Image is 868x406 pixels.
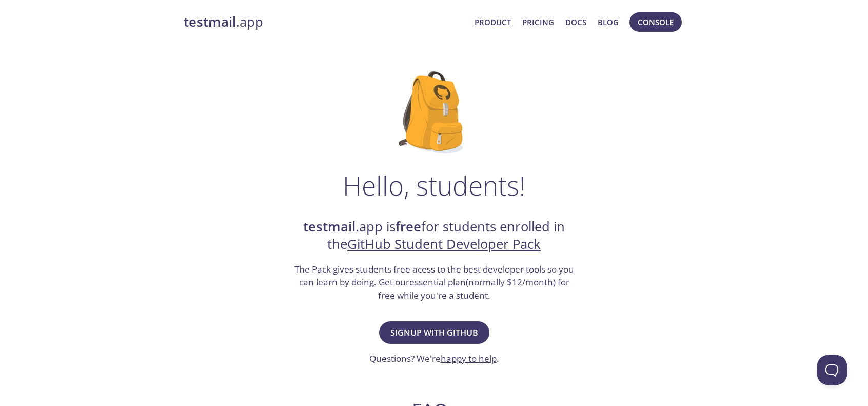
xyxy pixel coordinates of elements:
a: happy to help [441,353,497,364]
a: essential plan [409,276,466,288]
h3: The Pack gives students free acess to the best developer tools so you can learn by doing. Get our... [293,263,575,302]
button: Console [629,12,682,32]
h3: Questions? We're . [369,352,499,365]
button: Signup with GitHub [379,321,489,344]
h1: Hello, students! [343,170,525,201]
a: Pricing [522,15,554,29]
iframe: Help Scout Beacon - Open [817,355,847,385]
a: Product [475,15,511,29]
span: Signup with GitHub [390,325,478,340]
strong: free [396,218,421,236]
a: Docs [565,15,586,29]
strong: testmail [184,13,236,31]
strong: testmail [303,218,356,236]
h2: .app is for students enrolled in the [293,218,575,254]
a: GitHub Student Developer Pack [347,235,541,253]
span: Console [638,15,674,29]
img: github-student-backpack.png [399,71,470,153]
a: testmail.app [184,13,466,31]
a: Blog [598,15,619,29]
